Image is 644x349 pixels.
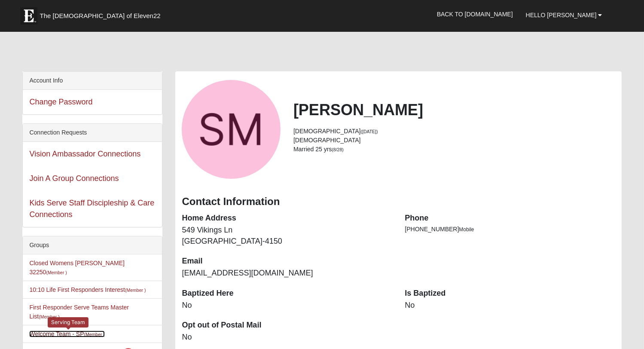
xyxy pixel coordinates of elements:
[39,314,59,319] small: (Member )
[332,147,343,152] small: (8/28)
[48,317,89,327] div: Serving Team
[125,288,146,293] small: (Member )
[293,127,615,136] li: [DEMOGRAPHIC_DATA]
[182,225,392,247] dd: 549 Vikings Ln [GEOGRAPHIC_DATA]-4150
[182,332,392,343] dd: No
[182,196,615,208] h3: Contact Information
[182,288,392,299] dt: Baptized Here
[430,3,519,25] a: Back to [DOMAIN_NAME]
[23,236,162,254] div: Groups
[29,286,146,293] a: 10:10 Life First Responders Interest(Member )
[40,12,160,20] span: The [DEMOGRAPHIC_DATA] of Eleven22
[293,101,615,119] h2: [PERSON_NAME]
[29,199,154,219] a: Kids Serve Staff Discipleship & Care Connections
[29,150,140,158] a: Vision Ambassador Connections
[182,213,392,224] dt: Home Address
[182,320,392,331] dt: Opt out of Postal Mail
[182,80,281,179] a: View Fullsize Photo
[405,288,615,299] dt: Is Baptized
[293,136,615,145] li: [DEMOGRAPHIC_DATA]
[29,304,129,320] a: First Responder Serve Teams Master List(Member )
[29,98,92,106] a: Change Password
[526,12,597,18] span: Hello [PERSON_NAME]
[182,300,392,311] dd: No
[29,174,119,183] a: Join A Group Connections
[23,124,162,142] div: Connection Requests
[519,4,609,26] a: Hello [PERSON_NAME]
[405,300,615,311] dd: No
[23,72,162,90] div: Account Info
[361,129,378,134] small: ([DATE])
[182,256,392,267] dt: Email
[84,332,105,337] small: (Member )
[405,225,615,234] li: [PHONE_NUMBER]
[459,227,474,233] span: Mobile
[405,213,615,224] dt: Phone
[20,7,37,24] img: Eleven22 logo
[293,145,615,154] li: Married 25 yrs
[46,270,67,275] small: (Member )
[29,260,124,276] a: Closed Womens [PERSON_NAME] 32250(Member )
[16,3,188,24] a: The [DEMOGRAPHIC_DATA] of Eleven22
[29,331,105,337] a: Welcome Team - SP(Member )
[182,268,392,279] dd: [EMAIL_ADDRESS][DOMAIN_NAME]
